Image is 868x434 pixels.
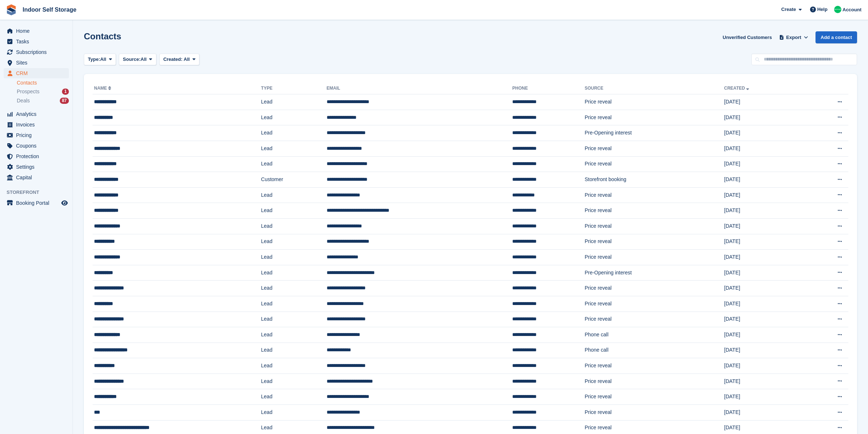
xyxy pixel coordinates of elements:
td: Lead [261,358,327,374]
span: Analytics [16,109,60,119]
td: Lead [261,343,327,358]
td: Price reveal [585,250,724,265]
td: Customer [261,172,327,188]
td: Lead [261,218,327,234]
button: Created: All [159,54,199,66]
td: Lead [261,405,327,421]
th: Phone [512,83,584,94]
span: All [100,56,106,63]
td: Price reveal [585,203,724,219]
td: Price reveal [585,218,724,234]
td: Price reveal [585,141,724,156]
button: Export [778,31,810,43]
span: Account [842,6,861,13]
span: Booking Portal [16,198,60,208]
td: Price reveal [585,281,724,296]
span: Settings [16,162,60,172]
span: CRM [16,68,60,78]
td: [DATE] [724,265,803,281]
div: 1 [62,89,69,95]
td: Lead [261,296,327,312]
span: Pricing [16,130,60,140]
span: Invoices [16,120,60,130]
a: Unverified Customers [720,31,775,43]
td: [DATE] [724,125,803,141]
span: Capital [16,172,60,183]
span: Subscriptions [16,47,60,57]
td: Lead [261,250,327,265]
a: menu [4,109,69,119]
td: [DATE] [724,374,803,389]
td: Price reveal [585,187,724,203]
td: Lead [261,389,327,405]
a: Indoor Self Storage [20,4,79,16]
td: Pre-Opening interest [585,125,724,141]
a: menu [4,130,69,140]
a: menu [4,141,69,151]
td: [DATE] [724,296,803,312]
td: [DATE] [724,141,803,156]
button: Type: All [84,54,116,66]
td: Phone call [585,327,724,343]
td: Price reveal [585,405,724,421]
th: Email [327,83,512,94]
td: [DATE] [724,203,803,219]
img: Helen Nicholls [834,6,841,13]
div: 87 [60,98,69,104]
a: Add a contact [816,31,857,43]
td: Price reveal [585,312,724,327]
a: Contacts [17,79,69,86]
td: [DATE] [724,187,803,203]
td: [DATE] [724,281,803,296]
th: Source [585,83,724,94]
td: [DATE] [724,172,803,188]
td: Price reveal [585,358,724,374]
td: [DATE] [724,343,803,358]
span: Deals [17,97,30,104]
span: Storefront [7,189,73,196]
span: Tasks [16,36,60,47]
a: Created [724,86,751,91]
td: Lead [261,203,327,219]
a: Preview store [60,199,69,207]
td: [DATE] [724,156,803,172]
td: [DATE] [724,405,803,421]
span: All [184,56,190,62]
td: [DATE] [724,250,803,265]
td: Lead [261,234,327,250]
a: menu [4,68,69,78]
td: Lead [261,156,327,172]
span: Prospects [17,88,39,95]
td: [DATE] [724,110,803,125]
h1: Contacts [84,31,121,41]
td: Price reveal [585,234,724,250]
span: All [141,56,147,63]
span: Coupons [16,141,60,151]
a: menu [4,162,69,172]
td: Lead [261,281,327,296]
span: Created: [163,56,183,62]
td: Lead [261,125,327,141]
a: Prospects 1 [17,88,69,95]
span: Create [781,6,796,13]
td: Lead [261,141,327,156]
td: [DATE] [724,389,803,405]
td: Lead [261,187,327,203]
td: [DATE] [724,327,803,343]
span: Home [16,26,60,36]
span: Protection [16,151,60,161]
td: Price reveal [585,296,724,312]
span: Help [817,6,828,13]
a: Name [94,86,113,91]
td: [DATE] [724,218,803,234]
td: Lead [261,327,327,343]
td: Lead [261,374,327,389]
td: Lead [261,312,327,327]
td: Lead [261,94,327,110]
td: [DATE] [724,234,803,250]
td: [DATE] [724,94,803,110]
button: Source: All [119,54,156,66]
td: Price reveal [585,110,724,125]
span: Export [786,34,801,41]
a: menu [4,58,69,68]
